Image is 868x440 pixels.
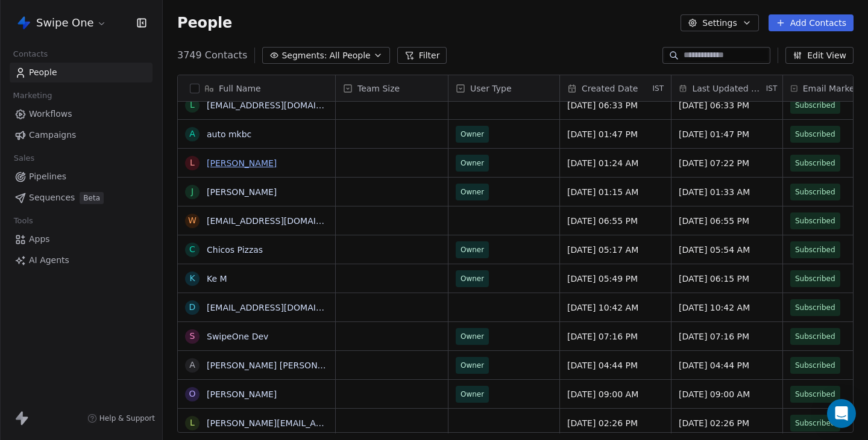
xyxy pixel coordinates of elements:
[207,389,277,399] a: [PERSON_NAME]
[10,250,153,270] a: AI Agents
[14,13,109,33] button: Swipe One
[795,417,835,429] span: Subscribed
[207,361,350,370] a: [PERSON_NAME] [PERSON_NAME]
[207,158,277,168] a: [PERSON_NAME]
[795,359,835,371] span: Subscribed
[29,108,72,120] span: Workflows
[188,214,197,227] div: w
[29,129,76,141] span: Campaigns
[29,254,69,267] span: AI Agents
[190,330,195,342] div: S
[567,157,664,169] span: [DATE] 01:24 AM
[785,47,854,64] button: Edit View
[766,84,778,93] span: IST
[679,330,775,342] span: [DATE] 07:16 PM
[560,75,671,101] div: Created DateIST
[827,399,856,428] div: Open Intercom Messenger
[190,99,195,111] div: l
[189,243,195,256] div: C
[769,14,854,31] button: Add Contacts
[567,244,664,256] span: [DATE] 05:17 AM
[8,45,53,63] span: Contacts
[178,102,336,433] div: grid
[207,274,227,284] a: Ke M
[679,215,775,227] span: [DATE] 06:55 PM
[189,388,195,400] div: O
[29,233,50,246] span: Apps
[567,128,664,140] span: [DATE] 01:47 PM
[461,186,484,198] span: Owner
[679,99,775,111] span: [DATE] 06:33 PM
[10,63,153,82] a: People
[795,128,835,140] span: Subscribed
[207,332,268,341] a: SwipeOne Dev
[336,75,448,101] div: Team Size
[795,330,835,342] span: Subscribed
[207,418,424,428] a: [PERSON_NAME][EMAIL_ADDRESS][DOMAIN_NAME]
[207,101,354,110] a: [EMAIL_ADDRESS][DOMAIN_NAME]
[567,186,664,198] span: [DATE] 01:15 AM
[795,388,835,400] span: Subscribed
[582,82,638,95] span: Created Date
[190,417,195,429] div: l
[207,216,354,226] a: [EMAIL_ADDRESS][DOMAIN_NAME]
[8,149,40,167] span: Sales
[80,192,104,204] span: Beta
[679,388,775,400] span: [DATE] 09:00 AM
[567,388,664,400] span: [DATE] 09:00 AM
[461,273,484,285] span: Owner
[29,170,66,183] span: Pipelines
[679,157,775,169] span: [DATE] 07:22 PM
[679,273,775,285] span: [DATE] 06:15 PM
[795,99,835,111] span: Subscribed
[795,157,835,169] span: Subscribed
[470,82,512,95] span: User Type
[795,302,835,314] span: Subscribed
[10,125,153,145] a: Campaigns
[329,49,370,62] span: All People
[679,244,775,256] span: [DATE] 05:54 AM
[189,128,195,140] div: a
[357,82,400,95] span: Team Size
[191,185,193,198] div: J
[679,417,775,429] span: [DATE] 02:26 PM
[190,156,195,169] div: L
[8,212,38,230] span: Tools
[29,66,57,79] span: People
[567,215,664,227] span: [DATE] 06:55 PM
[679,302,775,314] span: [DATE] 10:42 AM
[671,75,782,101] div: Last Updated DateIST
[177,14,232,32] span: People
[567,330,664,342] span: [DATE] 07:16 PM
[177,48,247,63] span: 3749 Contacts
[567,359,664,371] span: [DATE] 04:44 PM
[207,303,354,312] a: [EMAIL_ADDRESS][DOMAIN_NAME]
[189,272,195,285] div: K
[207,129,251,139] a: auto mkbc
[681,14,758,31] button: Settings
[679,359,775,371] span: [DATE] 04:44 PM
[8,87,57,105] span: Marketing
[567,273,664,285] span: [DATE] 05:49 PM
[178,75,335,101] div: Full Name
[17,16,31,30] img: Swipe%20One%20Logo%201-1.svg
[679,186,775,198] span: [DATE] 01:33 AM
[652,84,664,93] span: IST
[795,273,835,285] span: Subscribed
[461,359,484,371] span: Owner
[189,359,195,371] div: A
[281,49,327,62] span: Segments:
[397,47,447,64] button: Filter
[189,301,196,314] div: d
[207,187,277,197] a: [PERSON_NAME]
[10,104,153,124] a: Workflows
[10,167,153,187] a: Pipelines
[795,186,835,198] span: Subscribed
[461,330,484,342] span: Owner
[448,75,559,101] div: User Type
[461,157,484,169] span: Owner
[461,128,484,140] span: Owner
[795,215,835,227] span: Subscribed
[29,191,75,204] span: Sequences
[567,99,664,111] span: [DATE] 06:33 PM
